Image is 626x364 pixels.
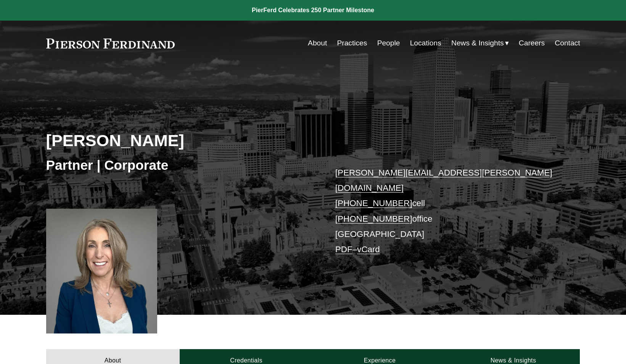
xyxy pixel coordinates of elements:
[308,36,327,50] a: About
[46,157,313,174] h3: Partner | Corporate
[335,198,412,208] a: [PHONE_NUMBER]
[335,245,352,254] a: PDF
[335,165,558,258] p: cell office [GEOGRAPHIC_DATA] –
[377,36,400,50] a: People
[555,36,580,50] a: Contact
[337,36,367,50] a: Practices
[410,36,441,50] a: Locations
[451,37,504,50] span: News & Insights
[335,168,552,193] a: [PERSON_NAME][EMAIL_ADDRESS][PERSON_NAME][DOMAIN_NAME]
[46,130,313,150] h2: [PERSON_NAME]
[357,245,380,254] a: vCard
[335,214,412,224] a: [PHONE_NUMBER]
[451,36,509,50] a: folder dropdown
[519,36,545,50] a: Careers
